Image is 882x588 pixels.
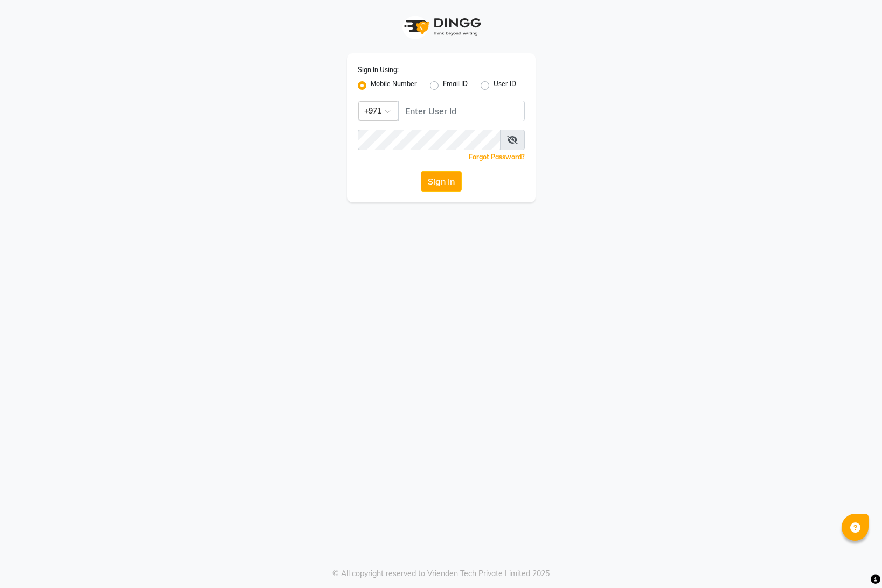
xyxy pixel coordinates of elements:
[398,11,484,42] img: logo1.svg
[469,153,525,161] a: Forgot Password?
[443,79,468,92] label: Email ID
[421,171,462,192] button: Sign In
[837,545,871,577] iframe: chat widget
[358,65,399,75] label: Sign In Using:
[398,101,525,121] input: Username
[494,79,516,92] label: User ID
[371,79,417,92] label: Mobile Number
[358,130,501,150] input: Username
